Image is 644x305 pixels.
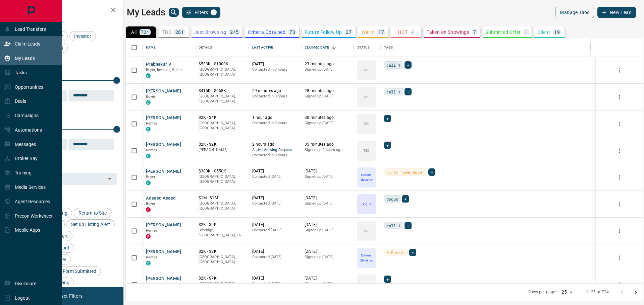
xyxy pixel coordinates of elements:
div: + [409,249,416,256]
p: Contacted in 3 hours [252,67,298,72]
p: Signed up [DATE] [305,281,351,287]
button: [PERSON_NAME] [146,249,181,255]
button: Sort [329,43,338,52]
div: Claimed Date [301,38,354,57]
div: + [384,276,391,283]
p: 1–25 of 724 [586,289,609,295]
div: + [402,195,409,203]
p: [GEOGRAPHIC_DATA], [GEOGRAPHIC_DATA] [199,254,246,265]
p: Contacted in 3 hours [252,94,298,99]
p: [DATE] [252,168,298,174]
p: 245 [230,30,238,34]
p: [DATE] [305,168,351,174]
p: [DATE] [305,222,351,228]
span: Renter [146,255,157,259]
p: TBD [162,30,171,34]
p: 2 hours ago [252,142,298,147]
span: + [404,196,407,202]
button: more [614,92,625,102]
div: property.ca [146,207,151,212]
p: Contacted [DATE] [252,281,298,287]
div: condos.ca [146,154,151,158]
p: 23 minutes ago [305,61,351,67]
button: [PERSON_NAME] [146,115,181,121]
div: Investor [69,31,96,41]
div: + [405,88,412,95]
p: 29 minutes ago [252,88,298,94]
p: 1 hour ago [252,115,298,121]
div: 25 [559,287,575,297]
button: more [614,65,625,75]
p: Signed up [DATE] [305,174,351,179]
p: Submitted Offer [485,30,521,34]
p: Just Browsing [194,30,226,34]
span: Buyer, Investor, Seller [146,68,182,72]
span: Set up Listing Alert [69,222,112,227]
p: [DATE] [252,195,298,201]
p: 35 minutes ago [305,142,351,147]
span: B-Renter [386,249,406,256]
p: TBD [363,228,370,233]
span: call 1 [386,88,401,95]
div: Status [357,38,370,57]
span: Renter [146,121,157,126]
p: $380K - $550K [199,168,246,174]
span: + [407,88,409,95]
p: Contacted [DATE] [252,201,298,206]
p: 28 minutes ago [305,88,351,94]
p: Signed up [DATE] [305,121,351,126]
button: New Lead [597,7,636,18]
p: [DATE] [305,249,351,254]
div: Details [199,38,212,57]
span: Buyer [146,175,156,179]
p: Contacted [DATE] [252,254,298,260]
p: Contacted [DATE] [252,174,298,179]
p: Contacted in 3 hours [252,121,298,126]
button: more [614,199,625,209]
p: $415K - $668K [199,88,246,94]
p: [PERSON_NAME] [199,147,246,153]
p: 724 [141,30,149,34]
p: 281 [175,30,184,34]
span: + [386,115,389,122]
p: 1 [525,30,527,34]
span: Renter [146,282,157,286]
p: 73 [289,30,295,34]
p: Richmond Hill, King, Waterloo, Springwater, Glanbrook, Simcoe [199,228,246,238]
p: Taken on Showings [427,30,469,34]
p: TBD [363,121,370,126]
p: [DATE] [252,222,298,228]
button: Open [105,174,114,183]
p: Contacted in 3 hours [252,153,298,158]
div: Status [354,38,381,57]
p: $533K - $1000K [199,61,246,67]
p: Future Follow Up [305,30,342,34]
p: Criteria Obtained [358,172,375,182]
button: [PERSON_NAME] [146,276,181,282]
button: Prabhakar V [146,61,171,68]
p: TBD [363,94,370,99]
p: Toronto [199,281,246,292]
p: [GEOGRAPHIC_DATA], [GEOGRAPHIC_DATA] [199,94,246,104]
div: + [428,168,435,176]
div: Set up Listing Alert [66,219,115,229]
div: condos.ca [146,100,151,105]
button: search button [169,8,179,17]
span: call 1 [386,62,401,68]
span: Renter [146,148,157,152]
div: property.ca [146,234,151,239]
p: Client [538,30,550,34]
p: Signed up [DATE] [305,201,351,206]
p: [GEOGRAPHIC_DATA], [GEOGRAPHIC_DATA] [199,121,246,131]
p: Signed up 2 hours ago [305,147,351,153]
p: Signed up [DATE] [305,94,351,99]
button: more [614,226,625,236]
span: + [407,62,409,68]
div: + [405,222,412,229]
button: [PERSON_NAME] [146,168,181,175]
p: [GEOGRAPHIC_DATA], [GEOGRAPHIC_DATA] [199,174,246,184]
p: All [131,30,137,34]
span: Buyer [146,94,156,99]
button: Go to next page [629,286,642,299]
p: [DATE] [252,61,298,67]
